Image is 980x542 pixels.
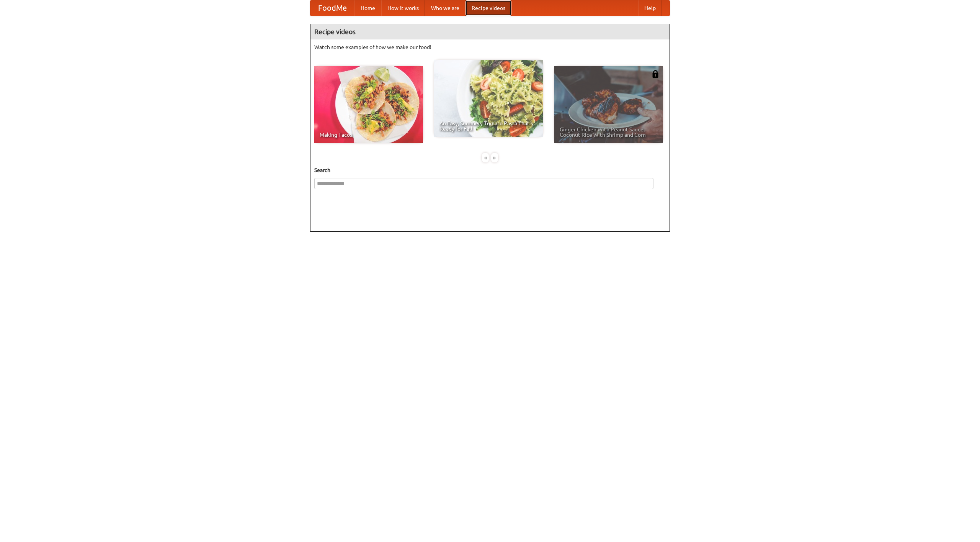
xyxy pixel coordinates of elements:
div: » [491,153,498,162]
h5: Search [314,166,666,174]
a: Home [354,0,381,16]
p: Watch some examples of how we make our food! [314,43,666,51]
a: An Easy, Summery Tomato Pasta That's Ready for Fall [434,60,543,137]
a: Recipe videos [465,0,511,16]
a: Who we are [425,0,465,16]
a: Help [638,0,662,16]
span: Making Tacos [320,132,418,138]
span: An Easy, Summery Tomato Pasta That's Ready for Fall [439,121,537,131]
a: How it works [381,0,425,16]
a: Making Tacos [314,66,423,143]
a: FoodMe [310,0,354,16]
img: 483408.png [652,70,659,78]
h4: Recipe videos [310,24,670,39]
div: « [482,153,489,162]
